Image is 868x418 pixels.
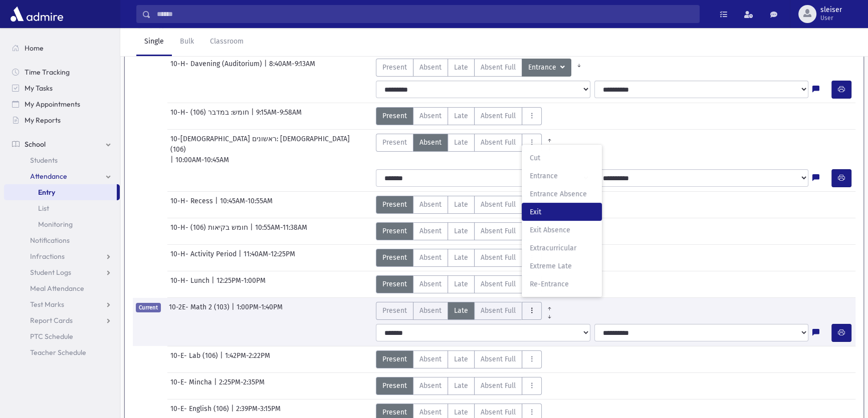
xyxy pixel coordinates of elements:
[530,207,594,217] span: Exit
[4,280,120,296] a: Meal Attendance
[4,216,120,232] a: Monitoring
[419,305,442,316] span: Absent
[4,344,120,360] a: Teacher Schedule
[25,84,53,93] span: My Tasks
[172,28,202,56] a: Bulk
[202,28,252,56] a: Classroom
[38,220,73,229] span: Monitoring
[220,196,273,214] span: 10:45AM-10:55AM
[170,222,250,240] span: 10-H- חומש בקיאות (106)
[454,354,468,364] span: Late
[30,268,71,277] span: Student Logs
[256,107,302,125] span: 9:15AM-9:58AM
[170,249,239,267] span: 10-H- Activity Period
[219,377,265,395] span: 2:25PM-2:35PM
[4,184,117,200] a: Entry
[170,350,220,368] span: 10-E- Lab (106)
[481,137,516,148] span: Absent Full
[30,332,73,341] span: PTC Schedule
[4,328,120,344] a: PTC Schedule
[530,279,594,289] span: Re-Entrance
[382,305,407,316] span: Present
[376,222,542,240] div: AttTypes
[30,300,64,309] span: Test Marks
[4,80,120,96] a: My Tasks
[419,354,442,364] span: Absent
[530,243,594,253] span: Extracurricular
[376,350,542,368] div: AttTypes
[419,380,442,391] span: Absent
[522,59,571,77] button: Entrance
[4,264,120,280] a: Student Logs
[216,275,266,293] span: 12:25PM-1:00PM
[481,305,516,316] span: Absent Full
[136,303,161,312] span: Current
[25,44,44,53] span: Home
[170,59,264,77] span: 10-H- Davening (Auditorium)
[376,275,542,293] div: AttTypes
[481,62,516,73] span: Absent Full
[211,275,216,293] span: |
[820,14,842,22] span: User
[820,6,842,14] span: sleiser
[419,137,442,148] span: Absent
[30,236,70,245] span: Notifications
[419,111,442,121] span: Absent
[481,111,516,121] span: Absent Full
[419,279,442,289] span: Absent
[4,136,120,152] a: School
[454,380,468,391] span: Late
[382,62,407,73] span: Present
[170,134,368,155] span: 10-[DEMOGRAPHIC_DATA] ראשונים: [DEMOGRAPHIC_DATA] (106)
[269,59,315,77] span: 8:40AM-9:13AM
[30,172,67,181] span: Attendance
[419,199,442,210] span: Absent
[419,407,442,417] span: Absent
[382,252,407,263] span: Present
[220,350,225,368] span: |
[454,199,468,210] span: Late
[30,284,84,293] span: Meal Attendance
[481,226,516,236] span: Absent Full
[4,296,120,312] a: Test Marks
[4,312,120,328] a: Report Cards
[169,302,232,320] span: 10-2E- Math 2 (103)
[215,196,220,214] span: |
[239,249,244,267] span: |
[38,204,49,213] span: List
[4,64,120,80] a: Time Tracking
[251,107,256,125] span: |
[530,171,594,181] span: Entrance
[481,252,516,263] span: Absent Full
[170,107,251,125] span: 10-H- חומש: במדבר (106)
[481,380,516,391] span: Absent Full
[382,226,407,236] span: Present
[175,155,229,165] span: 10:00AM-10:45AM
[25,140,46,149] span: School
[454,279,468,289] span: Late
[382,111,407,121] span: Present
[382,279,407,289] span: Present
[382,354,407,364] span: Present
[528,62,558,73] span: Entrance
[170,196,215,214] span: 10-H- Recess
[382,199,407,210] span: Present
[481,199,516,210] span: Absent Full
[250,222,255,240] span: |
[225,350,270,368] span: 1:42PM-2:22PM
[376,249,542,267] div: AttTypes
[376,377,542,395] div: AttTypes
[382,137,407,148] span: Present
[376,196,542,214] div: AttTypes
[136,28,172,56] a: Single
[244,249,295,267] span: 11:40AM-12:25PM
[454,62,468,73] span: Late
[4,248,120,264] a: Infractions
[454,305,468,316] span: Late
[530,189,594,199] span: Entrance Absence
[530,153,594,163] span: Cut
[454,137,468,148] span: Late
[25,116,61,125] span: My Reports
[376,302,557,320] div: AttTypes
[376,59,587,77] div: AttTypes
